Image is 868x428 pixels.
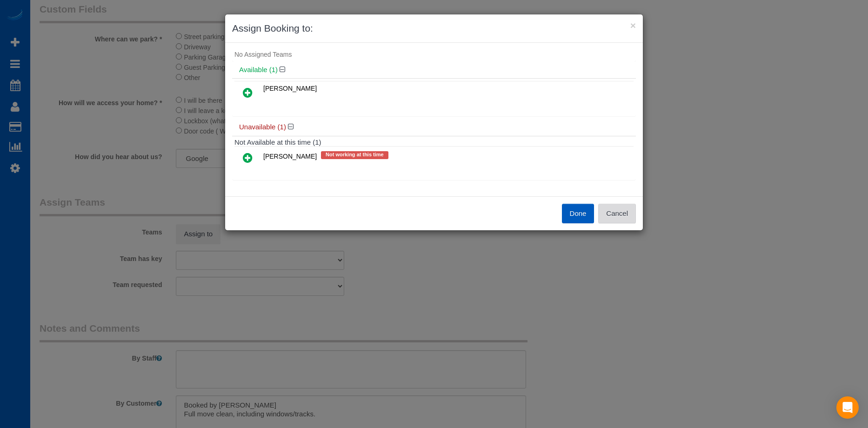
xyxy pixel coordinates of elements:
div: Open Intercom Messenger [836,396,859,419]
h4: Available (1) [239,66,629,74]
span: No Assigned Teams [234,51,292,58]
span: [PERSON_NAME] [263,153,317,160]
span: [PERSON_NAME] [263,85,317,92]
h4: Not Available at this time (1) [234,139,634,147]
button: × [630,20,636,30]
span: Not working at this time [321,151,388,159]
h3: Assign Booking to: [232,21,636,35]
h4: Unavailable (1) [239,123,629,131]
button: Cancel [598,204,636,223]
button: Done [562,204,594,223]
